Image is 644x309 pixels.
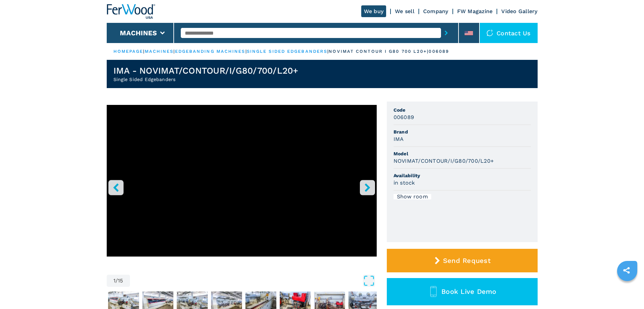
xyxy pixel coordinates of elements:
[394,150,531,157] span: Model
[394,107,531,113] span: Code
[441,287,497,296] span: Book Live Demo
[394,128,531,135] span: Brand
[486,30,493,36] img: Contact us
[387,278,538,305] button: Book Live Demo
[132,275,375,287] button: Open Fullscreen
[618,262,635,279] a: sharethis
[395,8,414,14] a: We sell
[175,49,245,54] a: edgebanding machines
[145,49,174,54] a: machines
[429,48,449,54] p: 006089
[107,105,377,268] div: Go to Slide 1
[113,49,143,54] a: HOMEPAGE
[443,257,490,265] span: Send Request
[113,65,299,76] h1: IMA - NOVIMAT/CONTOUR/I/G80/700/L20+
[501,8,537,14] a: Video Gallery
[394,157,494,165] h3: NOVIMAT/CONTOUR/I/G80/700/L20+
[480,23,538,43] div: Contact us
[327,49,329,54] span: |
[173,49,175,54] span: |
[247,49,327,54] a: single sided edgebanders
[118,278,123,283] span: 15
[394,113,414,121] h3: 006089
[113,278,115,283] span: 1
[360,180,375,195] button: right-button
[329,48,429,54] p: novimat contour i g80 700 l20+ |
[394,179,415,187] h3: in stock
[115,278,118,283] span: /
[394,135,404,143] h3: IMA
[245,49,247,54] span: |
[108,180,124,195] button: left-button
[107,4,155,19] img: Ferwood
[113,76,299,83] h2: Single Sided Edgebanders
[423,8,448,14] a: Company
[394,194,431,199] div: Show room
[394,172,531,179] span: Availability
[441,25,451,41] button: submit-button
[361,5,386,17] a: We buy
[143,49,144,54] span: |
[457,8,493,14] a: FW Magazine
[387,249,538,272] button: Send Request
[120,29,157,37] button: Machines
